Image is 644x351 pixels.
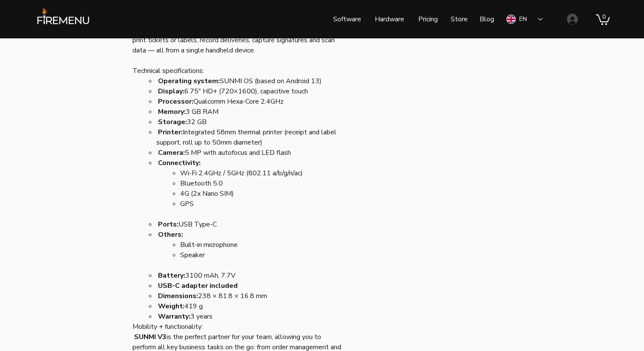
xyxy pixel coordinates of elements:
p: Mobility + functionality: [132,322,345,332]
li: 3100 mAh, 7.7V [156,270,345,281]
p: Store [446,9,472,30]
strong: Storage: [158,117,187,127]
a: Cart with 0 items [596,13,610,25]
li: Qualcomm Hexa-Core 2.4GHz [156,96,345,107]
a: Blog [473,9,500,30]
div: Language Selector: English [500,9,549,29]
p: Perfectly compatible with , it allows you to manage orders, print tickets or labels, record deliv... [132,25,345,55]
p: Pricing [414,9,442,30]
strong: Memory: [158,107,186,116]
li: Speaker [180,250,345,260]
li: 3 years [156,311,345,322]
li: Built-in microphone [180,240,345,250]
a: Store [444,9,473,30]
nav: Site [260,9,500,30]
text: 0 [602,13,606,20]
p: Blog [475,9,498,30]
li: 32 GB [156,117,345,127]
li: Integrated 58mm thermal printer (receipt and label support, roll up to 50mm diameter) [156,127,345,148]
li: Wi-Fi 2.4GHz / 5GHz (802.11 a/b/g/n/ac) [180,168,345,178]
strong: Connectivity: [158,158,201,168]
strong: Camera: [158,148,185,157]
strong: Others: [158,230,183,239]
p: Hardware [371,9,408,30]
a: Pricing [411,9,444,30]
strong: Printer: [158,128,183,137]
strong: Operating system: [158,76,220,86]
strong: SUNMI V3 [134,332,167,342]
li: 5 MP with autofocus and LED flash [156,148,345,158]
li: 6.75" HD+ (720×1600), capacitive touch [156,86,345,96]
strong: Ports: [158,220,178,229]
img: FireMenu logo [34,6,92,31]
li: GPS [180,199,345,209]
p: Software [329,9,365,30]
img: English [506,15,516,24]
iframe: Wix Chat [604,311,644,351]
strong: Warranty: [158,312,190,321]
strong: Battery: [158,271,185,280]
strong: Weight: [158,302,184,311]
strong: Display: [158,87,184,96]
li: 419 g [156,301,345,311]
li: 238 × 81.8 × 16.8 mm [156,291,345,301]
p: Technical specifications: [132,66,345,76]
strong: Processor: [158,97,193,106]
li: SUNMI OS (based on Android 13) [156,76,345,86]
strong: USB-C adapter included [158,281,238,290]
strong: Dimensions: [158,291,198,301]
li: 3 GB RAM [156,107,345,117]
a: Software [327,9,367,30]
div: EN [519,15,527,23]
a: Hardware [367,9,411,30]
li: 4G (2x Nano SIM) [180,189,345,199]
li: Bluetooth 5.0 [180,178,345,189]
li: USB Type-C [156,219,345,229]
